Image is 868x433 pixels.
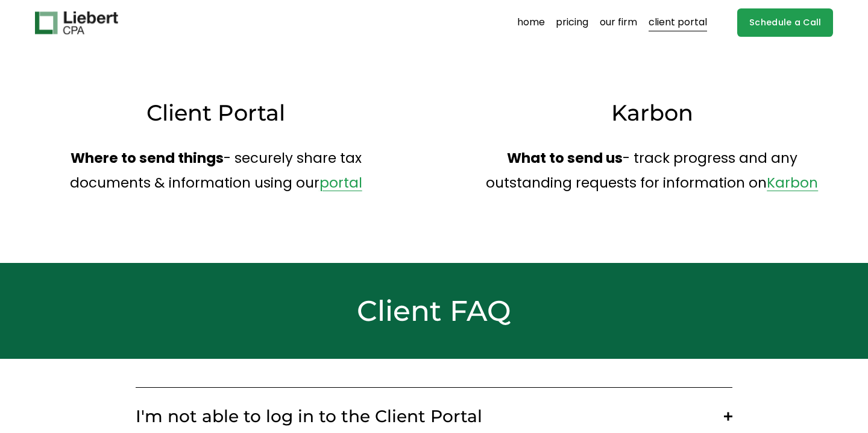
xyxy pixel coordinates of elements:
[517,13,545,33] a: home
[71,148,224,168] strong: Where to send things
[471,98,833,128] h3: Karbon
[35,98,397,128] h3: Client Portal
[319,173,362,192] a: portal
[471,146,833,195] p: - track progress and any outstanding requests for information on
[35,292,834,329] h2: Client FAQ
[737,8,833,37] a: Schedule a Call
[35,146,397,195] p: - securely share tax documents & information using our
[649,13,707,33] a: client portal
[556,13,588,33] a: pricing
[600,13,637,33] a: our firm
[767,173,818,192] a: Karbon
[507,148,623,168] strong: What to send us
[136,406,725,426] span: I'm not able to log in to the Client Portal
[35,11,118,34] img: Liebert CPA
